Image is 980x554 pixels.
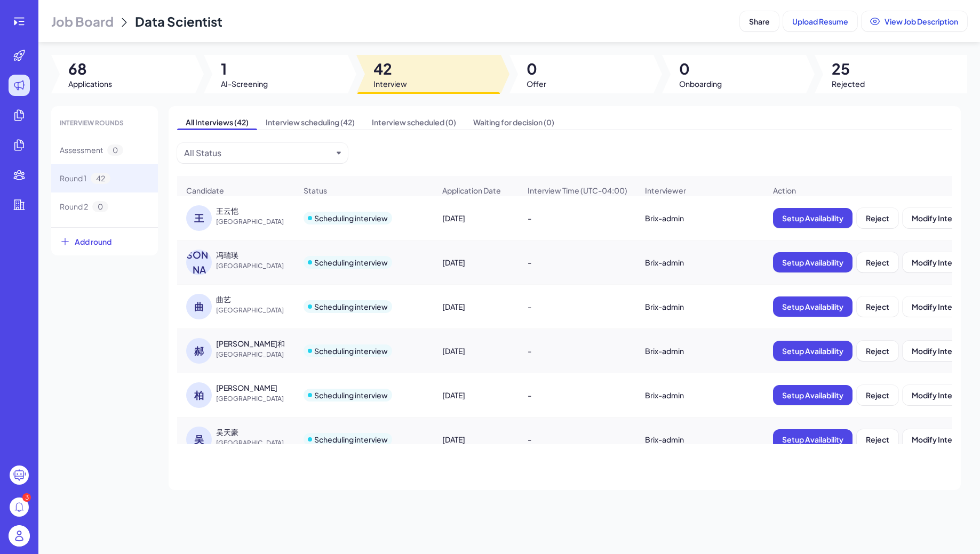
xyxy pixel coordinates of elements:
div: Brix-admin [636,292,763,322]
span: Modify Interviewer [912,213,979,223]
span: Setup Availability [782,302,843,311]
div: Scheduling interview [314,434,388,445]
span: Onboarding [679,78,722,89]
div: [DATE] [434,292,518,322]
div: 曲艺 [216,294,231,304]
span: Round 1 [60,173,86,184]
span: Modify Interviewer [912,302,979,311]
span: Action [773,185,796,196]
div: 王云恺 [216,205,238,216]
button: Setup Availability [773,385,852,405]
span: View Job Description [885,17,958,26]
div: - [519,336,635,366]
span: Share [749,17,770,26]
span: Modify Interviewer [912,346,979,356]
span: Status [304,185,327,196]
span: Reject [866,435,889,444]
div: Scheduling interview [314,390,388,400]
span: Setup Availability [782,435,843,444]
span: [GEOGRAPHIC_DATA] [216,394,296,404]
span: Add round [75,236,111,247]
button: Setup Availability [773,341,852,361]
div: Scheduling interview [314,346,388,356]
span: [GEOGRAPHIC_DATA] [216,305,296,316]
span: Reject [866,213,889,223]
div: [DATE] [434,203,518,233]
span: Interview [373,78,407,89]
span: 25 [832,59,865,78]
div: [DATE] [434,380,518,410]
button: Setup Availability [773,429,852,449]
img: user_logo.png [9,525,30,547]
button: Reject [857,341,898,361]
div: - [519,292,635,322]
div: Scheduling interview [314,301,388,312]
button: Setup Availability [773,296,852,317]
button: Reject [857,296,898,317]
button: Setup Availability [773,252,852,272]
div: INTERVIEW ROUNDS [51,110,158,136]
span: Interview scheduled (0) [363,115,465,130]
span: Offer [527,78,546,89]
div: 王 [186,205,212,231]
span: 0 [679,59,722,78]
span: 0 [107,144,123,156]
span: Modify Interviewer [912,435,979,444]
button: Upload Resume [783,11,857,31]
span: Data Scientist [135,13,222,29]
span: Setup Availability [782,390,843,400]
span: 42 [373,59,407,78]
span: Reject [866,258,889,267]
span: Interview Time (UTC-04:00) [528,185,627,196]
span: Setup Availability [782,346,843,356]
div: - [519,247,635,277]
span: Setup Availability [782,258,843,267]
span: [GEOGRAPHIC_DATA] [216,349,296,360]
div: - [519,203,635,233]
span: [GEOGRAPHIC_DATA] [216,216,296,227]
button: Reject [857,252,898,272]
span: 68 [68,59,112,78]
div: [DATE] [434,336,518,366]
div: - [519,380,635,410]
div: All Status [184,147,221,159]
div: Scheduling interview [314,257,388,268]
span: Reject [866,346,889,356]
span: Rejected [832,78,865,89]
div: - [519,424,635,454]
span: Application Date [442,185,501,196]
span: Interviewer [645,185,686,196]
div: 冯瑞瑛 [216,250,238,260]
div: 柏 [186,382,212,408]
div: Brix-admin [636,424,763,454]
div: [DATE] [434,247,518,277]
span: Candidate [186,185,224,196]
span: Modify Interviewer [912,258,979,267]
div: 柏清华 [216,382,277,393]
div: 3 [22,493,31,502]
span: Assessment [60,144,103,156]
button: Share [740,11,779,31]
span: 1 [221,59,268,78]
div: [DATE] [434,424,518,454]
span: All Interviews (42) [177,115,257,130]
div: [PERSON_NAME] [186,250,212,275]
button: Setup Availability [773,208,852,228]
div: Brix-admin [636,203,763,233]
div: Scheduling interview [314,213,388,223]
div: Brix-admin [636,247,763,277]
button: View Job Description [862,11,967,31]
button: Reject [857,208,898,228]
button: Reject [857,429,898,449]
div: Brix-admin [636,336,763,366]
span: 42 [91,173,110,184]
span: 0 [527,59,546,78]
button: Reject [857,385,898,405]
span: Reject [866,390,889,400]
span: Job Board [51,13,114,30]
span: Modify Interviewer [912,390,979,400]
div: 郝琛和 [216,338,285,349]
div: Brix-admin [636,380,763,410]
div: 郝 [186,338,212,364]
span: AI-Screening [221,78,268,89]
